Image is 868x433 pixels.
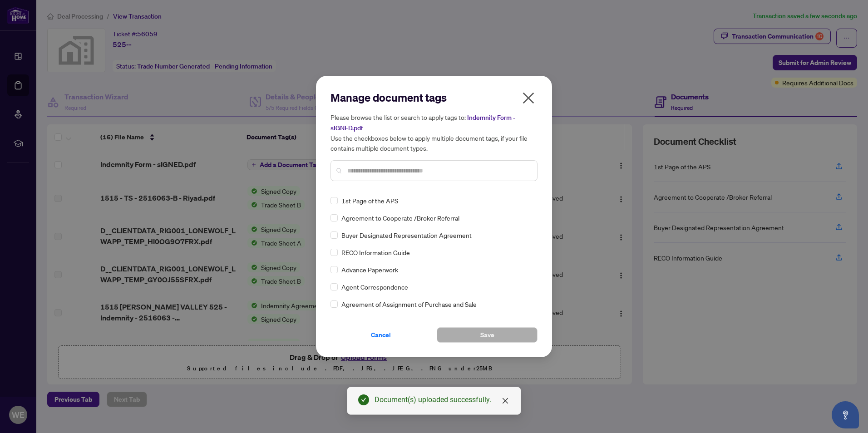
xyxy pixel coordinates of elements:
div: Document(s) uploaded successfully. [375,394,510,405]
button: Cancel [330,327,431,343]
a: Close [500,396,510,406]
span: close [502,397,509,404]
span: 1st Page of the APS [341,196,398,206]
button: Open asap [832,401,859,428]
span: Buyer Designated Representation Agreement [341,230,472,240]
span: RECO Information Guide [341,247,410,257]
span: Agreement of Assignment of Purchase and Sale [341,299,477,309]
span: Agent Correspondence [341,282,408,292]
span: Advance Paperwork [341,265,398,275]
h5: Please browse the list or search to apply tags to: Use the checkboxes below to apply multiple doc... [330,112,538,153]
span: Agreement to Cooperate /Broker Referral [341,213,459,223]
button: Save [437,327,538,343]
span: Cancel [371,328,391,342]
span: close [521,91,536,105]
h2: Manage document tags [330,90,538,105]
span: check-circle [358,394,369,405]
